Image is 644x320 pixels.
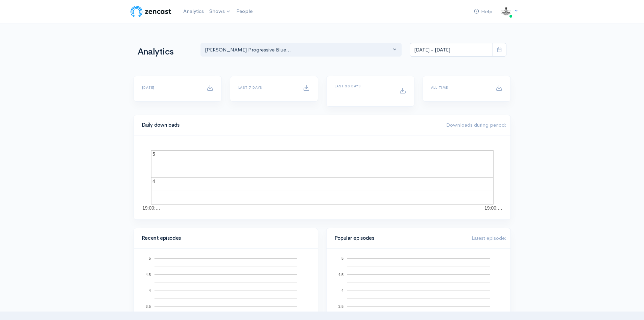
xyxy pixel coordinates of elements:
h6: Last 30 days [335,84,391,88]
text: 5 [152,151,155,157]
text: 3.5 [338,304,343,308]
div: [PERSON_NAME] Progressive Blue... [205,46,391,54]
iframe: gist-messenger-bubble-iframe [621,297,637,313]
text: 4 [152,178,155,184]
text: 19:00:… [142,205,160,211]
span: Downloads during period: [446,122,506,128]
text: 4.5 [338,272,343,276]
input: analytics date range selector [410,43,493,57]
h1: Analytics [138,47,192,57]
h4: Daily downloads [142,122,438,128]
img: ... [499,5,513,18]
h4: Popular episodes [335,235,463,241]
button: T Shaw's Progressive Blue... [200,43,402,57]
h6: [DATE] [142,86,198,89]
svg: A chart. [142,144,502,211]
text: 4 [148,289,150,293]
h4: Recent episodes [142,235,306,241]
img: ZenCast Logo [129,5,172,18]
h6: All time [431,86,487,89]
a: People [234,4,255,19]
text: 4 [341,289,343,293]
text: 19:00:… [484,205,502,211]
a: Help [471,4,495,19]
h6: Last 7 days [238,86,295,89]
span: Latest episode: [472,235,506,241]
text: 3.5 [145,304,150,308]
text: 4.5 [145,272,150,276]
a: Analytics [181,4,207,19]
a: Shows [207,4,234,19]
text: 5 [341,256,343,260]
text: 5 [148,256,150,260]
